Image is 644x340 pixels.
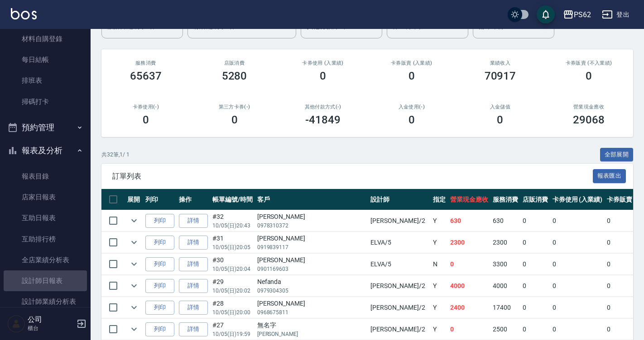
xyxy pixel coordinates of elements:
td: #29 [210,275,255,297]
td: 4000 [490,275,520,297]
p: 共 32 筆, 1 / 1 [101,151,130,159]
th: 服務消費 [490,189,520,210]
td: 0 [550,210,605,231]
h2: 卡券使用 (入業績) [289,60,356,66]
p: 10/05 (日) 20:05 [212,243,253,251]
button: save [537,5,555,24]
p: 0901169603 [257,265,366,273]
h3: 0 [409,113,415,126]
td: [PERSON_NAME] /2 [368,210,431,231]
div: [PERSON_NAME] [257,255,366,265]
p: 0968675811 [257,308,366,316]
a: 店家日報表 [4,187,87,208]
button: 報表及分析 [4,139,87,162]
a: 互助排行榜 [4,229,87,250]
h5: 公司 [28,315,74,324]
th: 列印 [143,189,177,210]
a: 報表匯出 [593,171,626,180]
button: 列印 [145,322,174,336]
a: 詳情 [179,322,208,336]
td: ELVA /5 [368,254,431,275]
p: 0978310372 [257,222,366,230]
td: Y [431,275,448,297]
td: 0 [448,254,490,275]
th: 操作 [177,189,210,210]
h2: 卡券販賣 (不入業績) [555,60,622,66]
h2: 店販消費 [201,60,268,66]
p: 櫃台 [28,324,74,332]
a: 掃碼打卡 [4,91,87,112]
h3: 0 [320,70,326,82]
button: PS62 [559,5,595,24]
p: 0979304305 [257,287,366,295]
button: 報表匯出 [593,169,626,183]
div: [PERSON_NAME] [257,299,366,308]
h3: 5280 [222,70,247,82]
th: 展開 [125,189,143,210]
a: 材料自購登錄 [4,28,87,49]
td: 0 [520,319,550,340]
td: 2400 [448,297,490,318]
img: Person [7,315,25,333]
a: 全店業績分析表 [4,250,87,270]
p: 10/05 (日) 20:02 [212,287,253,295]
h2: 入金使用(-) [378,104,445,110]
th: 卡券使用 (入業績) [550,189,605,210]
td: Y [431,232,448,253]
td: ELVA /5 [368,232,431,253]
td: #31 [210,232,255,253]
h3: 服務消費 [112,60,179,66]
td: 4000 [448,275,490,297]
h3: 0 [497,113,503,126]
h2: 卡券販賣 (入業績) [378,60,445,66]
p: [PERSON_NAME] [257,330,366,338]
td: 0 [520,210,550,231]
td: 0 [520,254,550,275]
h3: 0 [231,113,238,126]
button: 列印 [145,301,174,315]
button: 全部展開 [600,148,634,162]
td: 0 [448,319,490,340]
h3: 29068 [573,113,605,126]
a: 詳情 [179,257,208,271]
h3: -41849 [305,113,341,126]
td: 3300 [490,254,520,275]
td: 0 [520,275,550,297]
a: 詳情 [179,236,208,250]
img: Logo [11,8,37,19]
h2: 第三方卡券(-) [201,104,268,110]
th: 店販消費 [520,189,550,210]
div: PS62 [574,9,591,20]
button: expand row [127,236,141,249]
td: 630 [448,210,490,231]
p: 10/05 (日) 20:00 [212,308,253,316]
a: 詳情 [179,301,208,315]
td: 0 [550,232,605,253]
td: N [431,254,448,275]
td: 2300 [448,232,490,253]
th: 營業現金應收 [448,189,490,210]
td: 0 [550,254,605,275]
button: expand row [127,279,141,293]
button: 列印 [145,257,174,271]
h3: 0 [409,70,415,82]
a: 排班表 [4,70,87,91]
td: 630 [490,210,520,231]
h3: 65637 [130,70,162,82]
th: 指定 [431,189,448,210]
p: 10/05 (日) 19:59 [212,330,253,338]
td: #30 [210,254,255,275]
p: 0919839117 [257,243,366,251]
td: Y [431,297,448,318]
td: #28 [210,297,255,318]
td: #32 [210,210,255,231]
td: 0 [520,297,550,318]
a: 詳情 [179,279,208,293]
a: 互助日報表 [4,208,87,228]
p: 10/05 (日) 20:04 [212,265,253,273]
div: 無名字 [257,321,366,330]
button: 列印 [145,214,174,228]
button: 列印 [145,279,174,293]
td: #27 [210,319,255,340]
h3: 70917 [485,70,516,82]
